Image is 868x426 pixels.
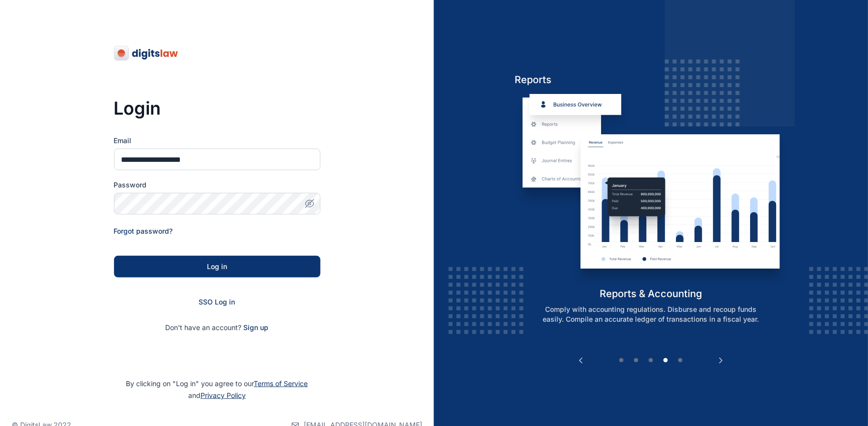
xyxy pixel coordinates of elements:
[646,356,656,365] button: 3
[254,379,308,388] a: Terms of Service
[515,287,787,301] h5: reports & accounting
[130,262,305,272] div: Log in
[576,356,586,365] button: Previous
[114,98,320,118] h3: Login
[244,323,269,333] span: Sign up
[188,391,246,399] span: and
[244,323,269,332] a: Sign up
[515,94,787,287] img: reports-and-accounting
[515,73,787,87] h5: Reports
[114,180,320,190] label: Password
[199,298,235,306] a: SSO Log in
[114,323,320,333] p: Don't have an account?
[661,356,671,365] button: 4
[12,378,422,401] p: By clicking on "Log in" you agree to our
[632,356,641,365] button: 2
[525,304,777,324] p: Comply with accounting regulations. Disburse and recoup funds easily. Compile an accurate ledger ...
[114,256,320,277] button: Log in
[716,356,726,365] button: Next
[114,136,320,146] label: Email
[617,356,627,365] button: 1
[201,391,246,399] a: Privacy Policy
[676,356,686,365] button: 5
[114,227,173,235] a: Forgot password?
[114,45,179,61] img: digitslaw-logo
